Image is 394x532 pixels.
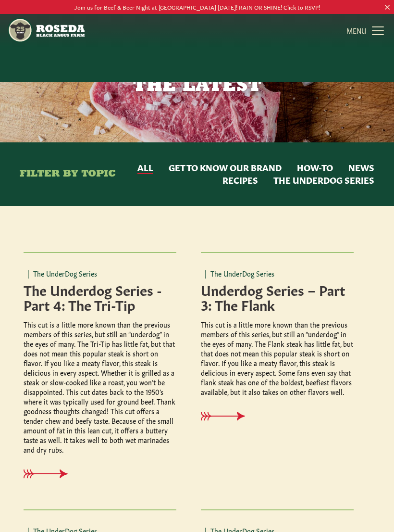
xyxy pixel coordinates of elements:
[137,162,153,174] button: All
[20,2,374,12] p: Join us for Beef & Beer Night at [GEOGRAPHIC_DATA] [DATE]! RAIN OR SHINE! Click to RSVP!
[24,282,176,312] h4: The Underdog Series - Part 4: The Tri-Tip
[20,252,197,509] a: |The UnderDog Series The Underdog Series - Part 4: The Tri-Tip This cut is a little more known th...
[197,252,374,452] a: |The UnderDog Series Underdog Series – Part 3: The Flank This cut is a little more known than the...
[205,268,207,278] span: |
[201,282,354,312] h4: Underdog Series – Part 3: The Flank
[348,162,374,174] button: News
[169,162,282,174] button: Get to Know Our Brand
[201,319,354,396] p: This cut is a little more known than the previous members of this series, but still an “underdog”...
[8,14,386,47] nav: Main Navigation
[297,162,333,174] button: How-to
[24,268,176,278] p: The UnderDog Series
[24,319,176,454] p: This cut is a little more known than the previous members of this series, but still an “underdog”...
[201,268,354,278] p: The UnderDog Series
[273,174,374,187] button: The UnderDog Series
[8,18,85,43] img: https://roseda.com/wp-content/uploads/2021/05/roseda-25-header.png
[20,169,116,179] h4: Filter By Topic
[346,25,366,35] span: MENU
[27,268,29,278] span: |
[222,174,258,187] button: Recipes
